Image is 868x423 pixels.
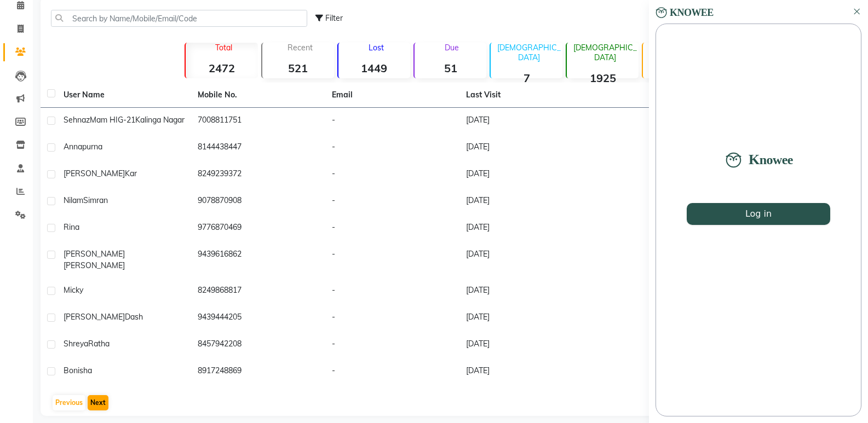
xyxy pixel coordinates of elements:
[88,339,110,349] span: Ratha
[191,242,325,278] td: 9439616862
[594,215,728,242] td: ₹1,870.00
[417,43,486,53] p: Due
[267,43,334,53] p: Recent
[64,169,125,178] span: [PERSON_NAME]
[459,161,594,188] td: [DATE]
[325,215,459,242] td: -
[343,43,410,53] p: Lost
[594,305,728,332] td: ₹21,968.00
[191,83,325,108] th: Mobile No.
[325,278,459,305] td: -
[64,285,83,295] span: Micky
[191,278,325,305] td: 8249868817
[191,188,325,215] td: 9078870908
[594,358,728,385] td: ₹300.00
[495,43,562,62] p: [DEMOGRAPHIC_DATA]
[325,358,459,385] td: -
[459,332,594,358] td: [DATE]
[594,278,728,305] td: ₹4,820.01
[186,61,257,75] strong: 2472
[415,61,486,75] strong: 51
[88,395,108,410] button: Next
[459,358,594,385] td: [DATE]
[459,108,594,135] td: [DATE]
[459,305,594,332] td: [DATE]
[191,305,325,332] td: 9439444205
[643,61,715,75] strong: 1
[125,312,143,322] span: Dash
[64,195,83,205] span: Nilam
[325,305,459,332] td: -
[64,249,125,259] span: [PERSON_NAME]
[64,142,102,152] span: Annapurna
[325,135,459,161] td: -
[191,161,325,188] td: 8249239372
[594,135,728,161] td: ₹10,620.00
[190,43,257,53] p: Total
[325,332,459,358] td: -
[64,312,125,322] span: [PERSON_NAME]
[325,188,459,215] td: -
[459,278,594,305] td: [DATE]
[338,61,410,75] strong: 1449
[571,43,639,62] p: [DEMOGRAPHIC_DATA]
[64,222,79,232] span: Rina
[51,10,307,27] input: Search by Name/Mobile/Email/Code
[459,242,594,278] td: [DATE]
[647,43,715,53] p: Member
[491,71,562,85] strong: 7
[191,108,325,135] td: 7008811751
[459,215,594,242] td: [DATE]
[594,242,728,278] td: ₹4,430.00
[594,108,728,135] td: ₹13,375.01
[64,366,92,375] span: Bonisha
[64,115,90,125] span: Sehnaz
[325,83,459,108] th: Email
[262,61,334,75] strong: 521
[83,195,108,205] span: Simran
[325,161,459,188] td: -
[191,215,325,242] td: 9776870469
[459,188,594,215] td: [DATE]
[459,83,594,108] th: Last Visit
[64,339,88,349] span: Shreya
[325,242,459,278] td: -
[64,260,125,270] span: [PERSON_NAME]
[53,395,85,410] button: Previous
[191,135,325,161] td: 8144438447
[594,332,728,358] td: ₹200.00
[191,358,325,385] td: 8917248869
[57,83,191,108] th: User Name
[594,188,728,215] td: ₹6,369.99
[567,71,639,85] strong: 1925
[191,332,325,358] td: 8457942208
[325,13,343,23] span: Filter
[325,108,459,135] td: -
[594,161,728,188] td: ₹3,130.00
[459,135,594,161] td: [DATE]
[90,115,185,125] span: Mam HIG-21Kalinga Nagar
[125,169,137,178] span: Kar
